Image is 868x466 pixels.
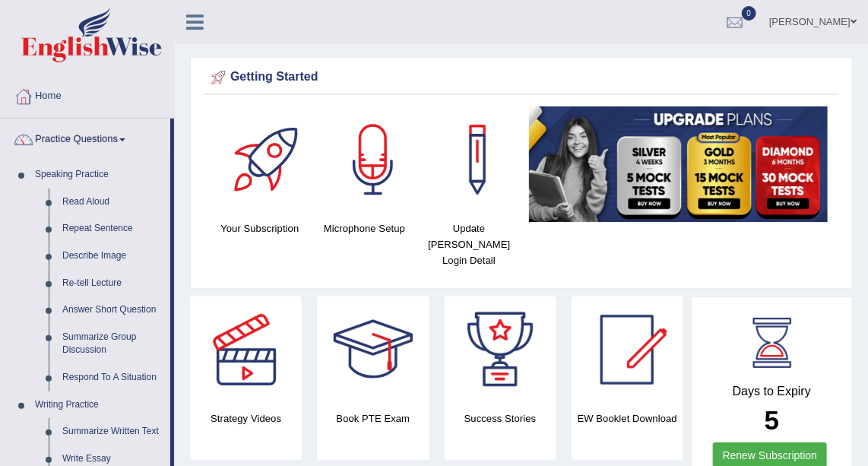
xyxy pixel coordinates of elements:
[28,161,170,189] a: Speaking Practice
[55,418,170,445] a: Summarize Written Text
[55,243,170,270] a: Describe Image
[55,364,170,392] a: Respond To A Situation
[190,411,302,426] h4: Strategy Videos
[55,189,170,216] a: Read Aloud
[445,411,556,426] h4: Success Stories
[55,215,170,243] a: Repeat Sentence
[28,392,170,419] a: Writing Practice
[207,66,835,89] div: Getting Started
[317,411,429,426] h4: Book PTE Exam
[529,106,828,222] img: small5.jpg
[320,220,410,236] h4: Microphone Setup
[708,385,835,398] h4: Days to Expiry
[55,296,170,324] a: Answer Short Question
[55,270,170,297] a: Re-tell Lecture
[215,220,305,236] h4: Your Subscription
[765,405,779,435] b: 5
[1,119,170,157] a: Practice Questions
[55,324,170,364] a: Summarize Group Discussion
[1,75,174,113] a: Home
[742,6,757,21] span: 0
[424,220,514,268] h4: Update [PERSON_NAME] Login Detail
[572,411,683,426] h4: EW Booklet Download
